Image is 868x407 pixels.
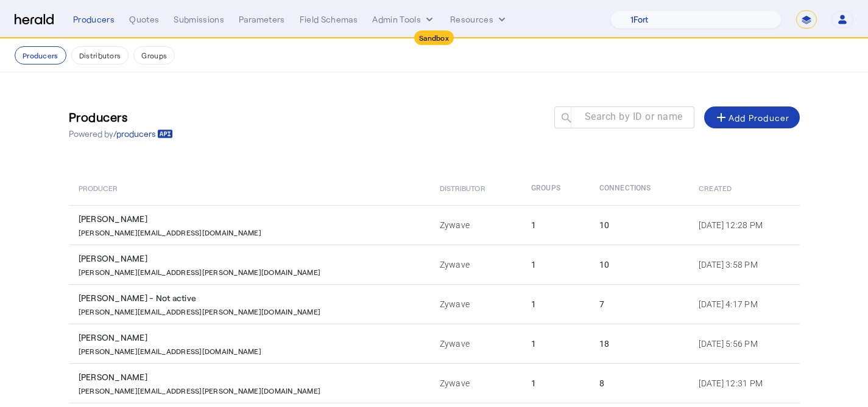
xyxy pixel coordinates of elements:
[599,259,684,271] div: 10
[79,304,321,316] p: [PERSON_NAME][EMAIL_ADDRESS][PERSON_NAME][DOMAIN_NAME]
[521,171,590,205] th: Groups
[174,13,224,26] div: Submissions
[590,171,689,205] th: Connections
[689,324,799,363] td: [DATE] 5:56 PM
[599,219,684,231] div: 10
[113,128,173,140] a: /producers
[15,14,54,26] img: Herald Logo
[704,106,800,128] button: Add Producer
[554,111,575,127] mat-icon: search
[69,108,173,125] h3: Producers
[79,371,425,383] div: [PERSON_NAME]
[689,363,799,403] td: [DATE] 12:31 PM
[79,383,321,395] p: [PERSON_NAME][EMAIL_ADDRESS][PERSON_NAME][DOMAIN_NAME]
[430,171,522,205] th: Distributor
[430,205,522,245] td: Zywave
[79,265,321,277] p: [PERSON_NAME][EMAIL_ADDRESS][PERSON_NAME][DOMAIN_NAME]
[689,171,799,205] th: Created
[129,13,159,26] div: Quotes
[69,171,430,205] th: Producer
[521,324,590,363] td: 1
[15,46,66,64] button: Producers
[430,284,522,324] td: Zywave
[521,205,590,245] td: 1
[714,110,729,125] mat-icon: add
[430,363,522,403] td: Zywave
[79,213,425,225] div: [PERSON_NAME]
[79,344,261,356] p: [PERSON_NAME][EMAIL_ADDRESS][DOMAIN_NAME]
[450,13,508,26] button: Resources dropdown menu
[79,252,425,265] div: [PERSON_NAME]
[239,13,285,26] div: Parameters
[585,111,683,122] mat-label: Search by ID or name
[689,205,799,245] td: [DATE] 12:28 PM
[79,332,425,344] div: [PERSON_NAME]
[300,13,358,26] div: Field Schemas
[414,30,454,45] div: Sandbox
[73,13,115,26] div: Producers
[372,13,436,26] button: internal dropdown menu
[521,284,590,324] td: 1
[71,46,129,64] button: Distributors
[689,245,799,284] td: [DATE] 3:58 PM
[599,338,684,350] div: 18
[69,128,173,140] p: Powered by
[599,377,684,389] div: 8
[599,298,684,310] div: 7
[79,292,425,304] div: [PERSON_NAME] - Not active
[521,245,590,284] td: 1
[521,363,590,403] td: 1
[689,284,799,324] td: [DATE] 4:17 PM
[133,46,175,64] button: Groups
[79,225,261,237] p: [PERSON_NAME][EMAIL_ADDRESS][DOMAIN_NAME]
[430,324,522,363] td: Zywave
[430,245,522,284] td: Zywave
[714,110,790,125] div: Add Producer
